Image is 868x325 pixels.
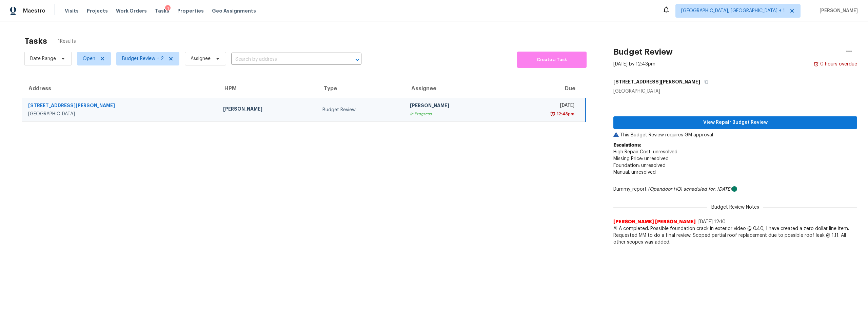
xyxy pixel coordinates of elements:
h2: Budget Review [613,49,673,55]
span: Projects [87,7,108,14]
i: (Opendoor HQ) [648,187,682,192]
span: ALA completed. Possible foundation crack in exterior video @ 0.40, I have created a zero dollar l... [613,225,857,246]
th: Address [22,79,218,98]
input: Search by address [231,54,342,65]
th: Assignee [405,79,504,98]
span: [GEOGRAPHIC_DATA], [GEOGRAPHIC_DATA] + 1 [681,7,785,14]
img: Overdue Alarm Icon [550,111,555,117]
div: [PERSON_NAME] [223,106,312,114]
th: Type [317,79,405,98]
div: 12:43pm [555,111,574,117]
span: View Repair Budget Review [619,118,852,127]
span: Visits [65,7,79,14]
div: Budget Review [322,107,399,113]
h5: [STREET_ADDRESS][PERSON_NAME] [613,78,700,85]
span: 1 Results [58,38,76,45]
div: [DATE] [510,102,574,111]
span: Budget Review Notes [707,204,763,211]
img: Overdue Alarm Icon [813,61,819,68]
div: 0 hours overdue [819,61,857,68]
div: [GEOGRAPHIC_DATA] [613,88,857,95]
div: [DATE] by 12:43pm [613,61,655,68]
div: [PERSON_NAME] [410,102,499,111]
span: Properties [177,7,204,14]
div: [STREET_ADDRESS][PERSON_NAME] [28,102,212,111]
div: In Progress [410,111,499,117]
span: Tasks [155,8,169,13]
span: [PERSON_NAME] [817,7,858,14]
div: Dummy_report [613,186,857,193]
span: Work Orders [116,7,147,14]
button: View Repair Budget Review [613,116,857,129]
span: Create a Task [520,56,583,64]
i: scheduled for: [DATE] [684,187,732,192]
span: [DATE] 12:10 [698,219,726,224]
span: Assignee [191,55,211,62]
div: 1 [165,5,171,12]
button: Create a Task [517,52,587,68]
span: Open [83,55,95,62]
h2: Tasks [24,38,47,44]
span: Foundation: unresolved [613,163,666,168]
span: High Repair Cost: unresolved [613,150,677,154]
th: Due [504,79,585,98]
span: [PERSON_NAME] [PERSON_NAME] [613,218,696,225]
span: Manual: unresolved [613,170,656,175]
span: Missing Price: unresolved [613,156,669,161]
span: Date Range [30,55,56,62]
b: Escalations: [613,143,641,148]
div: [GEOGRAPHIC_DATA] [28,111,212,117]
span: Maestro [23,7,45,14]
button: Open [353,55,362,64]
span: Budget Review + 2 [122,55,164,62]
th: HPM [218,79,317,98]
button: Copy Address [700,76,709,88]
p: This Budget Review requires GM approval [613,132,857,138]
span: Geo Assignments [212,7,256,14]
